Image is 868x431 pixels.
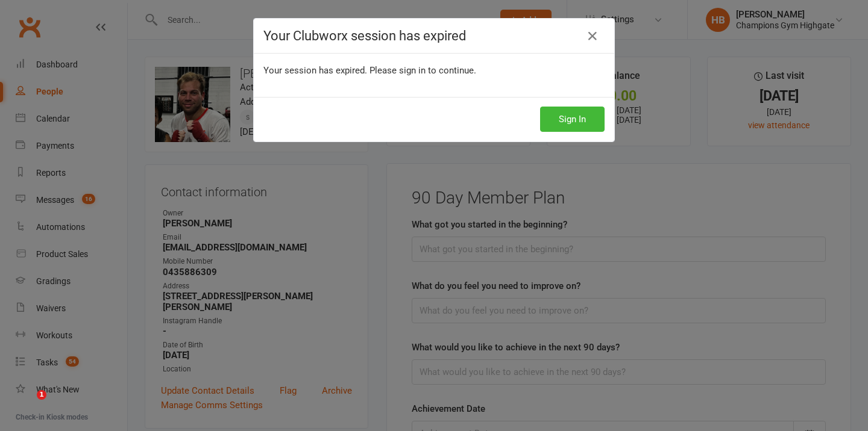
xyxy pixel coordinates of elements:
[263,65,476,76] span: Your session has expired. Please sign in to continue.
[263,28,605,43] h4: Your Clubworx session has expired
[12,390,41,419] iframe: Intercom live chat
[540,107,605,132] button: Sign In
[37,390,46,400] span: 1
[583,26,602,46] a: Close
